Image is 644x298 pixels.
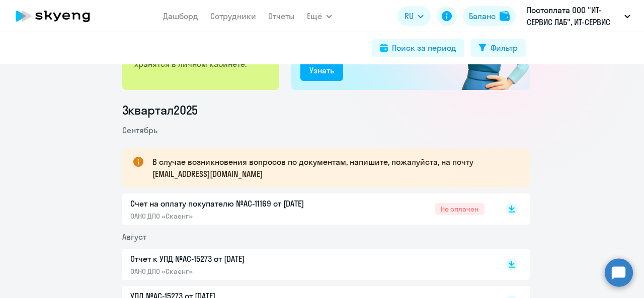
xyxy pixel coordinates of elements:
button: Поиск за период [372,39,464,57]
div: Фильтр [491,42,518,54]
button: Фильтр [470,39,526,57]
p: В случае возникновения вопросов по документам, напишите, пожалуйста, на почту [EMAIL_ADDRESS][DOM... [152,156,512,180]
a: Счет на оплату покупателю №AC-11169 от [DATE]ОАНО ДПО «Скаенг»Не оплачен [130,197,485,221]
a: Отчет к УПД №AC-15273 от [DATE]ОАНО ДПО «Скаенг» [130,253,485,276]
span: RU [405,10,414,22]
a: Сотрудники [210,11,256,21]
div: Поиск за период [392,42,456,54]
span: Не оплачен [435,203,485,215]
button: Постоплата ООО "ИТ-СЕРВИС ЛАБ", ИТ-СЕРВИС ЛАБ, ООО [522,4,635,28]
img: balance [500,11,510,21]
button: Балансbalance [463,6,516,26]
a: Отчеты [268,11,295,21]
div: Баланс [469,10,496,22]
span: Август [122,232,146,242]
p: Отчет к УПД №AC-15273 от [DATE] [130,253,342,265]
p: ОАНО ДПО «Скаенг» [130,212,342,221]
button: RU [397,6,431,26]
p: Постоплата ООО "ИТ-СЕРВИС ЛАБ", ИТ-СЕРВИС ЛАБ, ООО [527,4,620,28]
div: Узнать [309,64,334,76]
button: Ещё [307,6,332,26]
span: Ещё [307,10,322,22]
li: 3 квартал 2025 [122,102,530,118]
p: ОАНО ДПО «Скаенг» [130,267,342,276]
span: Сентябрь [122,125,157,135]
a: Дашборд [163,11,198,21]
button: Узнать [300,61,343,81]
p: Счет на оплату покупателю №AC-11169 от [DATE] [130,197,342,210]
